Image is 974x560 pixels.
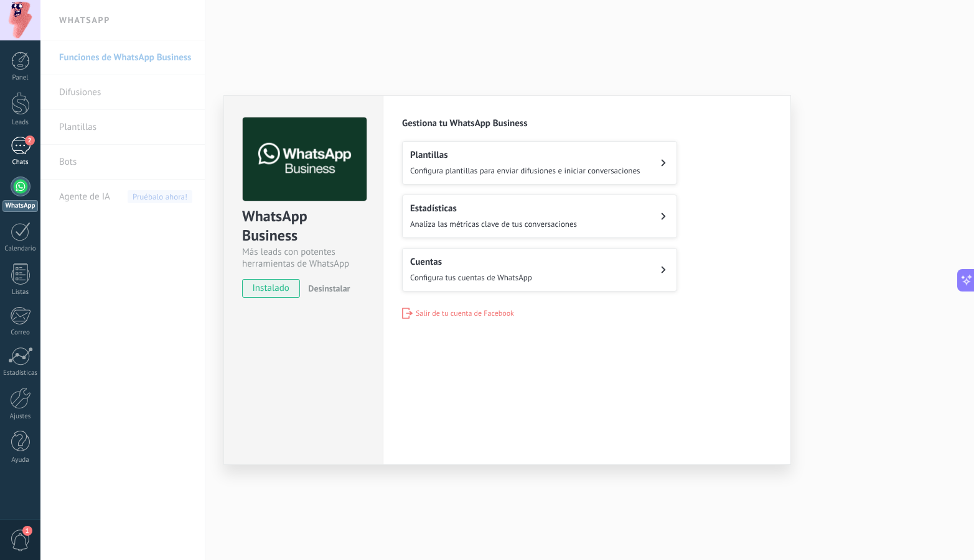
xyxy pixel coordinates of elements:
span: 1 [22,526,32,536]
img: logo_main.png [243,117,367,201]
h2: Estadísticas [410,203,577,214]
div: Más leads con potentes herramientas de WhatsApp [242,246,365,270]
div: Estadísticas [2,369,39,377]
span: Desinstalar [308,283,350,294]
button: CuentasConfigura tus cuentas de WhatsApp [402,248,677,291]
div: Panel [2,74,39,82]
div: Ayuda [2,456,39,464]
button: Salir de tu cuenta de Facebook [402,308,514,319]
span: Configura plantillas para enviar difusiones e iniciar conversaciones [410,165,640,176]
span: Analiza las métricas clave de tus conversaciones [410,219,577,229]
div: Correo [2,329,39,337]
span: 2 [25,135,35,145]
div: WhatsApp Business [242,206,365,246]
button: Desinstalar [303,279,350,298]
div: Ajustes [2,413,39,421]
button: PlantillasConfigura plantillas para enviar difusiones e iniciar conversaciones [402,141,677,185]
div: Chats [2,158,39,167]
div: Leads [2,119,39,127]
span: Configura tus cuentas de WhatsApp [410,272,532,283]
h2: Gestiona tu WhatsApp Business [402,117,772,129]
div: Calendario [2,245,39,253]
button: EstadísticasAnaliza las métricas clave de tus conversaciones [402,195,677,238]
div: Listas [2,288,39,296]
span: Salir de tu cuenta de Facebook [416,309,514,318]
div: WhatsApp [2,200,38,212]
h2: Cuentas [410,256,532,268]
h2: Plantillas [410,149,640,161]
span: instalado [243,279,299,298]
